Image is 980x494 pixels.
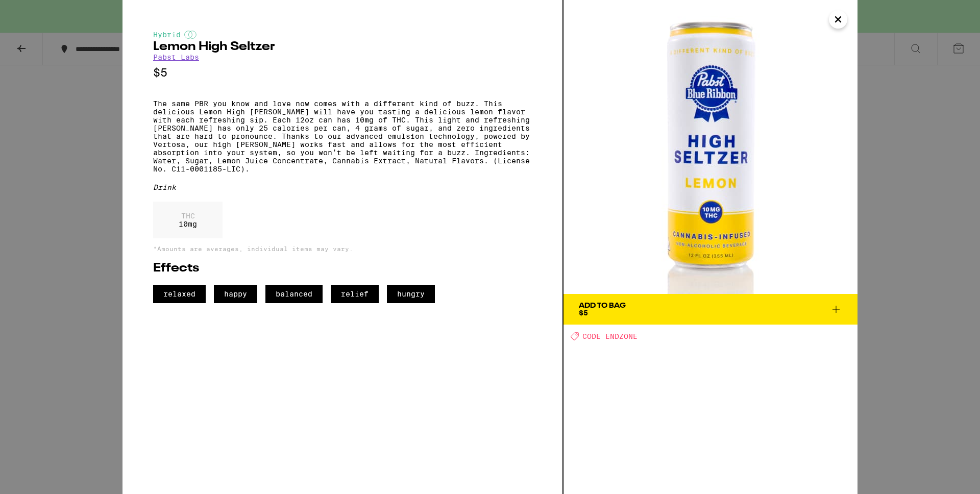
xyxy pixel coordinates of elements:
button: Close [829,10,847,29]
button: Add To Bag$5 [563,294,857,325]
div: Hybrid [153,31,532,39]
div: Drink [153,183,532,191]
p: *Amounts are averages, individual items may vary. [153,245,532,252]
span: relaxed [153,285,206,303]
span: happy [214,285,257,303]
span: hungry [387,285,435,303]
span: balanced [265,285,323,303]
span: Hi. Need any help? [6,7,73,15]
span: CODE ENDZONE [582,332,638,340]
p: $5 [153,66,532,79]
a: Pabst Labs [153,53,199,61]
p: The same PBR you know and love now comes with a different kind of buzz. This delicious Lemon High... [153,100,532,173]
h2: Lemon High Seltzer [153,41,532,53]
img: hybridColor.svg [184,31,197,39]
span: relief [331,285,379,303]
p: THC [179,212,197,220]
span: $5 [579,309,588,317]
div: Add To Bag [579,302,626,309]
h2: Effects [153,262,532,275]
div: 10 mg [153,202,223,238]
